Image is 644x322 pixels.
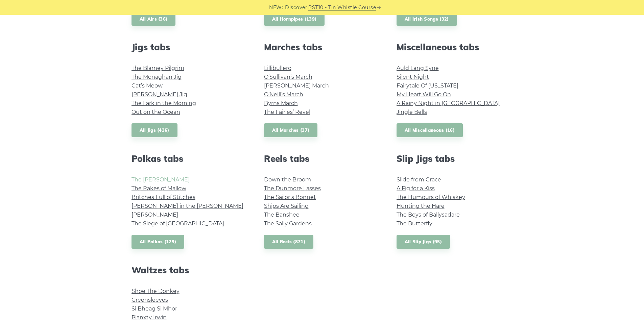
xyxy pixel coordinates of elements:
a: The [PERSON_NAME] [132,176,190,183]
a: Britches Full of Stitches [132,194,195,200]
a: The Banshee [264,212,300,218]
h2: Waltzes tabs [132,265,248,275]
h2: Reels tabs [264,153,380,164]
a: Cat’s Meow [132,82,163,89]
a: A Rainy Night in [GEOGRAPHIC_DATA] [397,100,500,106]
a: Slide from Grace [397,176,441,183]
a: The Sailor’s Bonnet [264,194,316,200]
a: The Butterfly [397,220,432,227]
a: O’Sullivan’s March [264,74,312,80]
a: [PERSON_NAME] [132,212,178,218]
a: All Airs (36) [132,12,176,26]
a: Si­ Bheag Si­ Mhor [132,305,177,312]
a: Ships Are Sailing [264,203,309,209]
a: The Dunmore Lasses [264,185,321,192]
h2: Marches tabs [264,42,380,52]
a: Greensleeves [132,297,168,303]
a: All Hornpipes (139) [264,12,325,26]
span: NEW: [269,4,283,11]
a: The Humours of Whiskey [397,194,465,200]
a: All Jigs (436) [132,123,177,137]
a: The Blarney Pilgrim [132,65,184,71]
a: Auld Lang Syne [397,65,439,71]
a: PST10 - Tin Whistle Course [308,4,376,11]
a: All Marches (37) [264,123,318,137]
h2: Jigs tabs [132,42,248,52]
a: All Polkas (129) [132,235,185,249]
a: A Fig for a Kiss [397,185,435,192]
a: Hunting the Hare [397,203,445,209]
a: The Lark in the Morning [132,100,196,106]
a: All Miscellaneous (16) [397,123,463,137]
a: [PERSON_NAME] March [264,82,329,89]
a: All Irish Songs (32) [397,12,457,26]
a: Silent Night [397,74,429,80]
a: Lillibullero [264,65,291,71]
a: Planxty Irwin [132,314,167,321]
a: The Rakes of Mallow [132,185,186,192]
a: [PERSON_NAME] in the [PERSON_NAME] [132,203,243,209]
span: Discover [285,4,307,11]
a: The Siege of [GEOGRAPHIC_DATA] [132,220,224,227]
a: Shoe The Donkey [132,288,180,294]
a: Fairytale Of [US_STATE] [397,82,458,89]
a: All Slip Jigs (95) [397,235,450,249]
a: O’Neill’s March [264,91,303,98]
a: Out on the Ocean [132,109,180,115]
a: The Sally Gardens [264,220,312,227]
h2: Slip Jigs tabs [397,153,513,164]
h2: Miscellaneous tabs [397,42,513,52]
a: Jingle Bells [397,109,427,115]
a: Byrns March [264,100,298,106]
a: The Monaghan Jig [132,74,182,80]
a: My Heart Will Go On [397,91,451,98]
a: Down the Broom [264,176,311,183]
a: The Boys of Ballysadare [397,212,460,218]
a: All Reels (871) [264,235,314,249]
a: [PERSON_NAME] Jig [132,91,187,98]
h2: Polkas tabs [132,153,248,164]
a: The Fairies’ Revel [264,109,310,115]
